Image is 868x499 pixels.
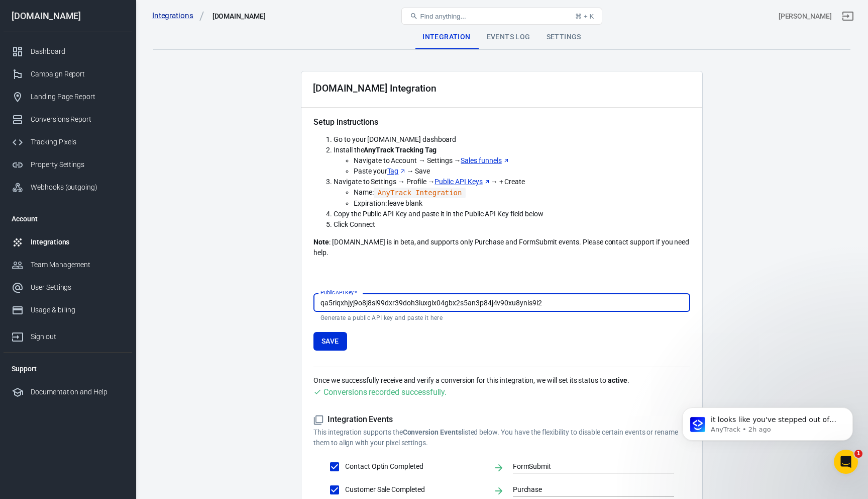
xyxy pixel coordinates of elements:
[345,484,485,495] span: Customer Sale Completed
[435,177,490,187] a: Public API Keys
[313,237,690,258] p: : [DOMAIN_NAME] is in beta, and supports only Purchase and FormSubmit events. Please contact supp...
[479,25,538,49] div: Events Log
[354,188,466,196] span: Name:
[387,166,407,177] a: Tag
[364,146,437,154] strong: AnyTrack Tracking Tag
[374,188,466,198] code: Click to copy
[31,182,124,193] div: Webhooks (outgoing)
[779,11,832,22] div: Account id: VicIO3n3
[31,282,124,293] div: User Settings
[4,276,132,299] a: User Settings
[513,460,659,473] input: FormSubmit
[31,159,124,170] div: Property Settings
[4,231,132,254] a: Integrations
[834,450,858,474] iframe: Intercom live chat
[313,83,437,94] div: [DOMAIN_NAME] Integration
[320,289,357,296] label: Public API Key
[4,299,132,321] a: Usage & billing
[575,13,594,20] div: ⌘ + K
[334,210,544,218] span: Copy the Public API Key and paste it in the Public API Key field below
[313,293,690,312] input: systemeio-api-token
[4,254,132,276] a: Team Management
[420,13,466,20] span: Find anything...
[31,69,124,79] div: Campaign Report
[854,450,862,458] span: 1
[4,108,132,131] a: Conversions Report
[414,25,478,49] div: Integration
[461,155,509,166] a: Sales funnels
[4,12,132,21] div: [DOMAIN_NAME]
[320,314,683,322] p: Generate a public API key and paste it here
[4,131,132,153] a: Tracking Pixels
[354,199,422,207] span: Expiration: leave blank
[403,428,462,436] strong: Conversion Events
[31,237,124,247] div: Integrations
[31,137,124,147] div: Tracking Pixels
[212,11,266,21] div: Systeme.io
[4,63,132,86] a: Campaign Report
[4,321,132,348] a: Sign out
[31,92,124,102] div: Landing Page Report
[4,40,132,63] a: Dashboard
[345,461,485,472] span: Contact Optin Completed
[334,178,525,186] span: Navigate to Settings → Profile → → + Create
[836,4,860,28] a: Sign out
[354,156,510,164] span: Navigate to Account → Settings →
[313,375,690,386] p: Once we successfully receive and verify a conversion for this integration, we will set its status...
[4,153,132,176] a: Property Settings
[334,135,456,143] span: Go to your [DOMAIN_NAME] dashboard
[313,414,690,425] h5: Integration Events
[334,220,375,228] span: Click Connect
[152,11,204,21] a: Integrations
[4,357,132,381] li: Support
[538,25,589,49] div: Settings
[31,260,124,270] div: Team Management
[31,114,124,125] div: Conversions Report
[608,376,627,384] strong: active
[313,427,690,448] p: This integration supports the listed below. You have the flexibility to disable certain events or...
[31,387,124,397] div: Documentation and Help
[354,167,430,175] span: Paste your → Save
[4,176,132,199] a: Webhooks (outgoing)
[513,483,659,496] input: Purchase
[323,386,447,398] div: Conversions recorded successfully.
[31,46,124,57] div: Dashboard
[401,8,602,25] button: Find anything...⌘ + K
[667,386,868,472] iframe: Intercom notifications message
[334,146,437,154] span: Install the
[313,238,329,246] strong: Note
[313,332,347,351] button: Save
[31,305,124,315] div: Usage & billing
[4,86,132,108] a: Landing Page Report
[4,207,132,231] li: Account
[31,331,124,342] div: Sign out
[313,117,690,127] h5: Setup instructions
